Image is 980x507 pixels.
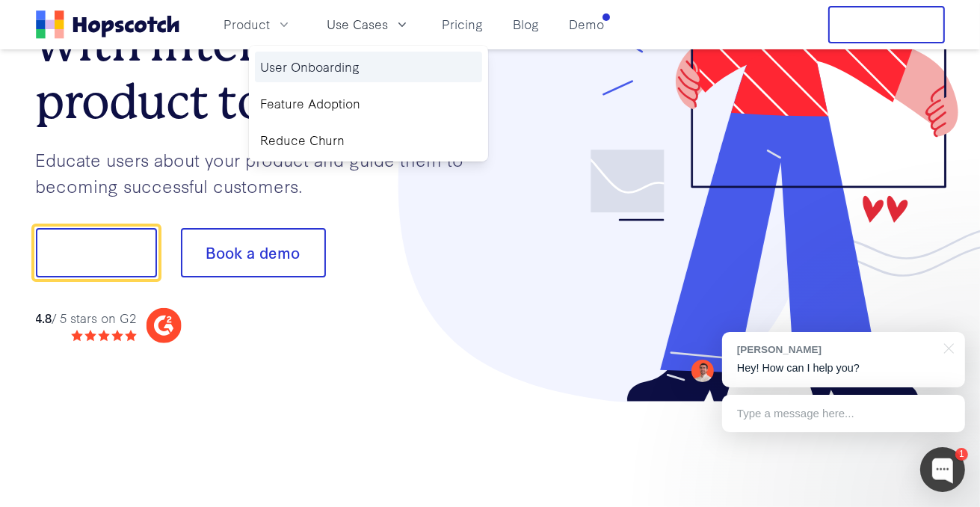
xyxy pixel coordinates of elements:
[255,52,482,82] a: User Onboarding
[36,228,157,277] button: Show me!
[255,88,482,119] a: Feature Adoption
[828,6,945,43] button: Free Trial
[508,12,546,37] a: Blog
[318,12,419,37] button: Use Cases
[737,360,950,376] p: Hey! How can I help you?
[691,360,714,382] img: Mark Spera
[36,309,137,328] div: / 5 stars on G2
[36,147,490,198] p: Educate users about your product and guide them to becoming successful customers.
[564,12,611,37] a: Demo
[36,10,179,39] a: Home
[437,12,490,37] a: Pricing
[955,448,968,461] div: 1
[181,228,326,277] button: Book a demo
[36,309,52,326] strong: 4.8
[327,15,389,34] span: Use Cases
[737,342,935,357] div: [PERSON_NAME]
[255,125,482,156] a: Reduce Churn
[722,395,965,432] div: Type a message here...
[224,15,271,34] span: Product
[215,12,301,37] button: Product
